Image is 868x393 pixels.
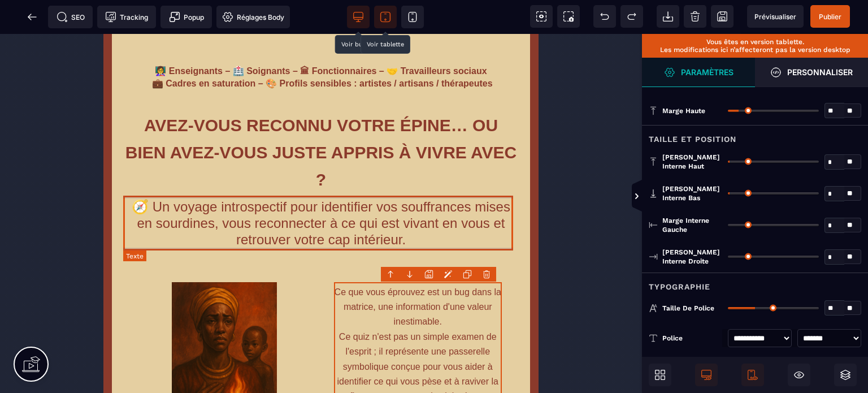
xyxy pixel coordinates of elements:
[48,6,93,28] span: Métadata SEO
[20,28,415,58] text: 👩‍🏫 Enseignants – 🏥 Soignants – 🏛 Fonctionnaires – 🤝 Travailleurs sociaux 💼 Cadres en saturation ...
[787,68,853,76] strong: Personnaliser
[401,6,424,28] span: Voir mobile
[662,332,722,344] div: Police
[834,364,857,386] span: Ouvrir les calques
[231,248,399,388] text: Ce que vous éprouvez est un bug dans la matrice, une information d'une valeur inestimable. Ce qui...
[216,6,290,28] span: Favicon
[695,364,718,386] span: Afficher le desktop
[649,364,671,386] span: Ouvrir les blocs
[222,11,284,23] span: Réglages Body
[642,125,868,146] div: Taille et position
[648,38,862,46] p: Vous êtes en version tablette.
[662,216,722,234] span: Marge interne gauche
[557,5,580,28] span: Capture d'écran
[530,5,553,28] span: Voir les composants
[57,11,85,23] span: SEO
[662,184,722,202] span: [PERSON_NAME] interne bas
[711,5,734,28] span: Enregistrer
[788,364,810,386] span: Masquer le bloc
[741,364,764,386] span: Afficher le mobile
[105,11,148,23] span: Tracking
[21,6,44,28] span: Retour
[347,6,370,28] span: Voir bureau
[810,5,850,28] span: Enregistrer le contenu
[97,6,156,28] span: Code de suivi
[819,12,841,21] span: Publier
[20,75,415,162] text: AVEZ-VOUS RECONNU VOTRE ÉPINE… OU BIEN AVEZ-VOUS JUSTE APPRIS À VIVRE AVEC ?
[662,153,722,171] span: [PERSON_NAME] interne haut
[662,106,705,115] span: Marge haute
[374,6,397,28] span: Voir tablette
[642,273,868,293] div: Typographie
[593,5,616,28] span: Défaire
[642,58,755,87] span: Ouvrir le gestionnaire de styles
[755,58,868,87] span: Ouvrir le gestionnaire de styles
[620,5,643,28] span: Rétablir
[747,5,804,28] span: Aperçu
[681,68,734,76] strong: Paramètres
[662,248,722,266] span: [PERSON_NAME] interne droite
[642,180,653,214] span: Afficher les vues
[160,6,212,28] span: Créer une alerte modale
[754,12,796,21] span: Prévisualiser
[657,5,679,28] span: Importer
[648,46,862,54] p: Les modifications ici n’affecteront pas la version desktop
[684,5,706,28] span: Nettoyage
[662,304,714,313] span: Taille de police
[169,11,204,23] span: Popup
